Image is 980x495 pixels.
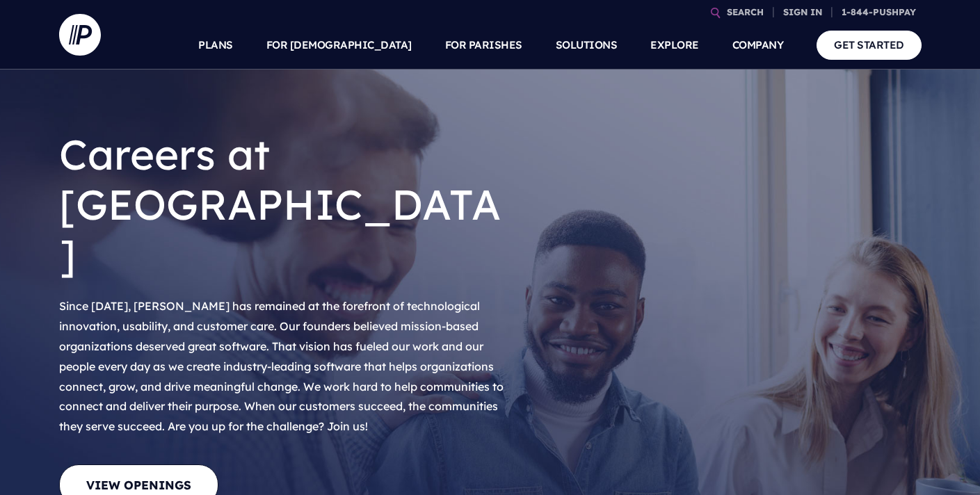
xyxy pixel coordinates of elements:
a: GET STARTED [817,31,922,59]
span: Since [DATE], [PERSON_NAME] has remained at the forefront of technological innovation, usability,... [59,299,504,433]
a: FOR PARISHES [445,21,522,70]
a: EXPLORE [650,21,699,70]
a: COMPANY [732,21,784,70]
a: SOLUTIONS [556,21,618,70]
a: FOR [DEMOGRAPHIC_DATA] [266,21,412,70]
h1: Careers at [GEOGRAPHIC_DATA] [59,118,511,291]
a: PLANS [198,21,233,70]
